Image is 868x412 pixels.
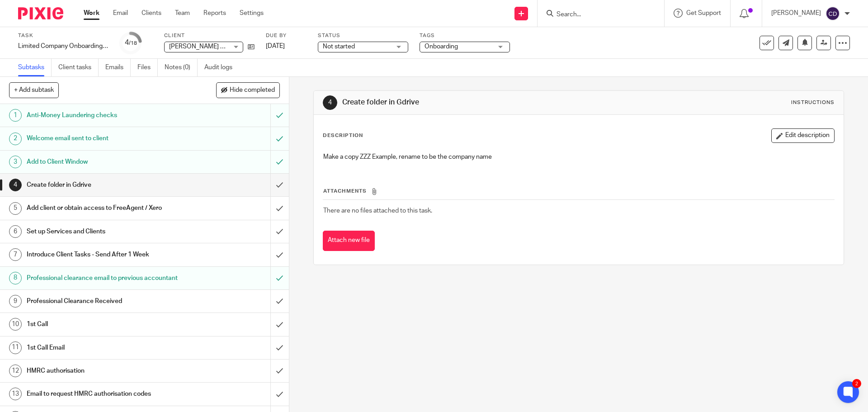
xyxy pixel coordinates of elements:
img: svg%3E [826,6,840,21]
div: 5 [9,202,22,215]
button: Attach new file [323,231,375,251]
span: Hide completed [230,87,275,94]
a: Files [137,59,158,76]
a: Reports [203,9,226,18]
label: Status [318,32,408,39]
div: 11 [9,341,22,354]
input: Search [556,11,637,19]
img: Pixie [18,7,63,19]
button: Edit description [771,128,835,143]
h1: Introduce Client Tasks - Send After 1 Week [27,248,183,261]
p: [PERSON_NAME] [771,9,821,18]
div: 3 [9,156,22,168]
div: 13 [9,388,22,400]
h1: Professional clearance email to previous accountant [27,271,183,285]
div: 1 [9,109,22,122]
span: [DATE] [266,43,285,49]
div: 4 [125,38,137,48]
div: 2 [852,379,861,388]
h1: Anti-Money Laundering checks [27,109,183,122]
a: Audit logs [204,59,239,76]
div: 10 [9,318,22,331]
label: Due by [266,32,307,39]
p: Make a copy ZZZ Example, rename to be the company name [323,152,834,161]
h1: Add to Client Window [27,155,183,169]
a: Emails [105,59,131,76]
div: 6 [9,225,22,238]
a: Subtasks [18,59,52,76]
div: 8 [9,272,22,284]
a: Notes (0) [165,59,198,76]
p: Description [323,132,363,139]
h1: 1st Call [27,317,183,331]
button: + Add subtask [9,82,59,98]
a: Clients [142,9,161,18]
h1: Create folder in Gdrive [27,178,183,192]
div: 2 [9,133,22,145]
div: 4 [9,179,22,191]
div: 7 [9,248,22,261]
div: 12 [9,365,22,377]
a: Team [175,9,190,18]
h1: Create folder in Gdrive [342,98,598,107]
h1: Welcome email sent to client [27,132,183,145]
label: Task [18,32,108,39]
span: Get Support [686,10,721,16]
span: Onboarding [425,43,458,50]
div: 9 [9,295,22,308]
span: Attachments [323,189,367,194]
label: Client [164,32,255,39]
span: Not started [323,43,355,50]
a: Client tasks [58,59,99,76]
div: Limited Company Onboarding - Switcher [18,42,108,51]
h1: Professional Clearance Received [27,294,183,308]
span: There are no files attached to this task. [323,208,432,214]
h1: Add client or obtain access to FreeAgent / Xero [27,201,183,215]
a: Settings [240,9,264,18]
label: Tags [420,32,510,39]
a: Email [113,9,128,18]
h1: Email to request HMRC authorisation codes [27,387,183,401]
div: 4 [323,95,337,110]
div: Instructions [791,99,835,106]
h1: Set up Services and Clients [27,225,183,238]
a: Work [84,9,99,18]
span: [PERSON_NAME] LIMITED [169,43,244,50]
button: Hide completed [216,82,280,98]
h1: HMRC authorisation [27,364,183,378]
small: /18 [129,41,137,46]
h1: 1st Call Email [27,341,183,355]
